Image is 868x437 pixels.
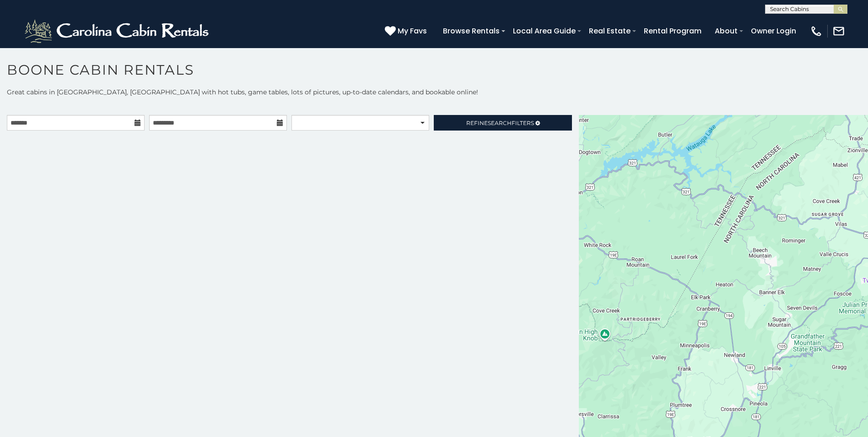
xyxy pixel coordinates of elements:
img: phone-regular-white.png [810,25,823,38]
a: Real Estate [584,23,635,39]
a: Browse Rentals [438,23,504,39]
a: My Favs [385,25,429,37]
img: mail-regular-white.png [832,25,845,38]
a: RefineSearchFilters [434,115,571,131]
a: Rental Program [639,23,706,39]
a: Local Area Guide [508,23,580,39]
a: About [710,23,742,39]
img: White-1-2.png [23,17,213,45]
span: Refine Filters [466,120,534,126]
a: Owner Login [746,23,801,39]
span: Search [488,120,512,126]
span: My Favs [398,25,427,37]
